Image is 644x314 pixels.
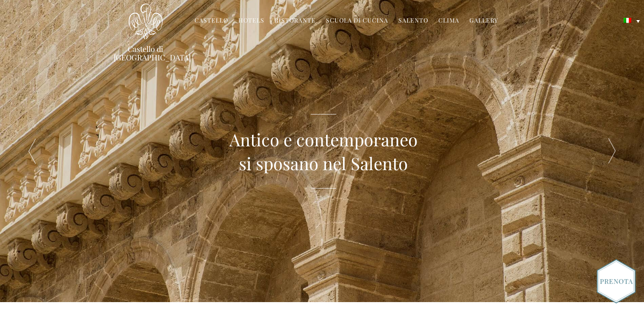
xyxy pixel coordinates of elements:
a: Gallery [469,16,498,26]
a: Ristorante [275,16,316,26]
img: Castello di Ugento [129,3,163,40]
img: Italiano [624,18,631,23]
a: Scuola di Cucina [326,16,388,26]
a: Hotels [238,16,264,26]
a: Castello di [GEOGRAPHIC_DATA] [114,45,177,62]
a: Castello [195,16,228,26]
img: Book_Button_Italian.png [597,259,635,303]
h2: Antico e contemporaneo si sposano nel Salento [229,127,418,175]
a: Salento [398,16,428,26]
a: Clima [438,16,459,26]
